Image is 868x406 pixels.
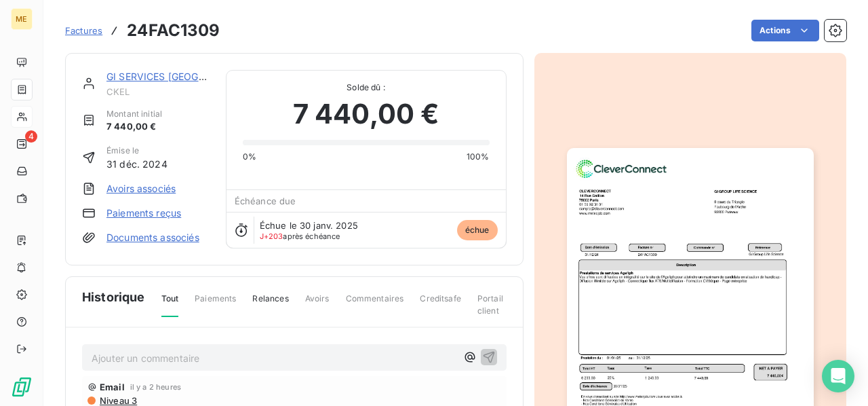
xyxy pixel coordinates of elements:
span: Email [100,382,125,392]
a: Avoirs associés [106,182,176,196]
a: 4 [11,133,32,155]
span: Niveau 3 [98,395,137,406]
span: 7 440,00 € [106,120,162,134]
div: Open Intercom Messenger [822,360,854,392]
span: il y a 2 heures [130,383,181,391]
span: Paiements [195,293,236,316]
span: J+203 [260,232,283,241]
span: 0% [243,151,256,163]
span: Échéance due [235,196,296,206]
a: GI SERVICES [GEOGRAPHIC_DATA] [106,71,267,82]
span: Solde dû : [243,81,490,94]
h3: 24FAC1309 [127,18,220,43]
span: Creditsafe [420,293,461,316]
span: 4 [25,130,37,143]
span: 7 440,00 € [293,94,439,134]
span: Échue le 30 janv. 2025 [260,220,358,231]
span: Relances [252,293,288,316]
span: Portail client [477,293,507,328]
a: Paiements reçus [106,206,181,220]
span: après échéance [260,232,340,240]
span: 100% [467,151,490,163]
span: Montant initial [106,108,162,120]
a: Factures [65,24,102,37]
span: 31 déc. 2024 [106,157,167,171]
span: Factures [65,25,102,36]
div: ME [11,8,33,30]
span: Émise le [106,145,167,157]
span: Avoirs [305,293,330,316]
span: Tout [161,293,179,317]
button: Actions [751,20,819,41]
span: CKEL [106,86,210,97]
img: Logo LeanPay [11,376,33,398]
span: échue [457,220,498,240]
span: Historique [82,288,145,306]
span: Commentaires [346,293,404,316]
a: Documents associés [106,231,199,244]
